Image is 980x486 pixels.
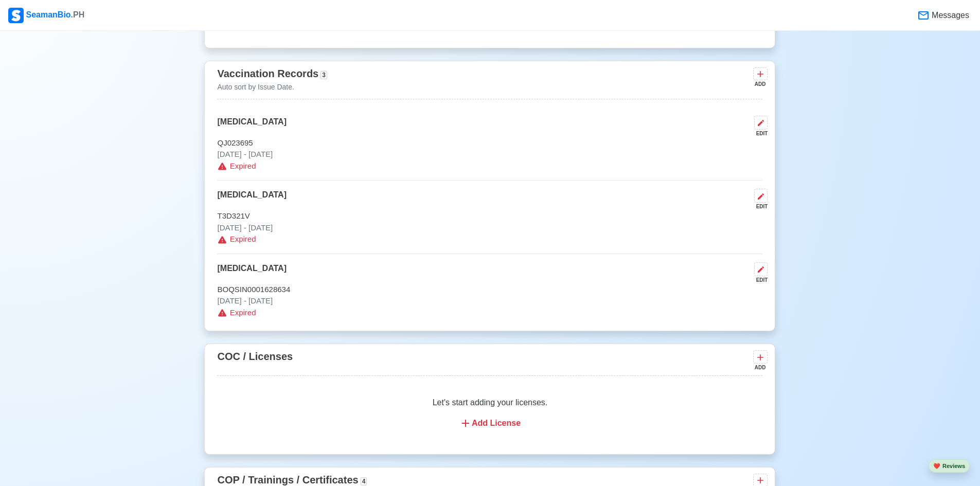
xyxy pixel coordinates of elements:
[933,463,940,469] span: heart
[8,8,24,23] img: Logo
[71,10,85,19] span: .PH
[230,307,256,319] span: Expired
[217,210,762,222] p: T3D321V
[750,130,768,137] div: EDIT
[361,477,367,485] span: 4
[930,9,969,22] span: Messages
[753,80,765,88] div: ADD
[217,351,293,362] span: COC / Licenses
[753,364,765,371] div: ADD
[229,417,750,429] div: Add License
[217,137,762,149] p: QJ023695
[217,474,358,485] span: COP / Trainings / Certificates
[217,262,287,284] p: [MEDICAL_DATA]
[229,397,750,409] p: Let's start adding your licenses.
[217,295,762,307] p: [DATE] - [DATE]
[8,8,84,23] div: SeamanBio
[929,459,970,473] button: heartReviews
[750,276,768,284] div: EDIT
[230,233,256,245] span: Expired
[217,222,762,234] p: [DATE] - [DATE]
[217,284,762,296] p: BOQSIN0001628634
[230,160,256,172] span: Expired
[217,116,287,137] p: [MEDICAL_DATA]
[217,149,762,160] p: [DATE] - [DATE]
[217,82,327,93] p: Auto sort by Issue Date.
[750,203,768,210] div: EDIT
[217,189,287,210] p: [MEDICAL_DATA]
[320,71,327,79] span: 3
[217,68,318,79] span: Vaccination Records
